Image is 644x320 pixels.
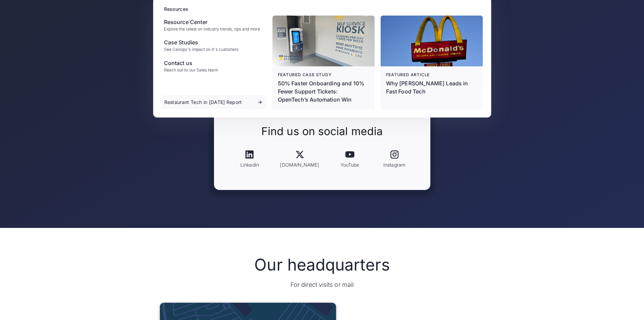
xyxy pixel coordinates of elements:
[161,95,267,109] a: Restaurant Tech in [DATE] Report
[261,124,383,138] h2: Find us on social media
[240,161,259,168] div: LinkedIn
[290,280,354,289] p: For direct visits or mail
[164,27,260,31] div: Explore the latest on industry trends, tips and more
[164,59,218,67] div: Contact us
[278,79,369,104] p: 50% Faster Onboarding and 10% Fewer Support Tickets: OpenTech’s Automation Win
[161,15,267,34] a: Resource CenterExplore the latest on industry trends, tips and more
[275,144,325,174] a: [DOMAIN_NAME]
[272,16,375,109] a: Featured case study50% Faster Onboarding and 10% Fewer Support Tickets: OpenTech’s Automation Win
[383,161,405,168] div: Instagram
[164,100,242,105] div: Restaurant Tech in [DATE] Report
[164,38,239,46] div: Case Studies
[375,144,414,174] a: Instagram
[230,144,269,174] a: LinkedIn
[161,56,267,75] a: Contact usReach out to our Sales team
[340,161,359,168] div: YouTube
[381,16,483,109] a: Featured articleWhy [PERSON_NAME] Leads in Fast Food Tech
[164,47,239,52] div: See Canopy's impact on it's customers
[278,72,369,78] div: Featured case study
[280,161,319,168] div: [DOMAIN_NAME]
[164,5,483,13] div: Resources
[386,79,477,95] div: Why [PERSON_NAME] Leads in Fast Food Tech
[330,144,369,174] a: YouTube
[161,36,267,55] a: Case StudiesSee Canopy's impact on it's customers
[164,18,260,26] div: Resource Center
[254,255,389,275] h2: Our headquarters
[386,72,477,78] div: Featured article
[164,68,218,72] div: Reach out to our Sales team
